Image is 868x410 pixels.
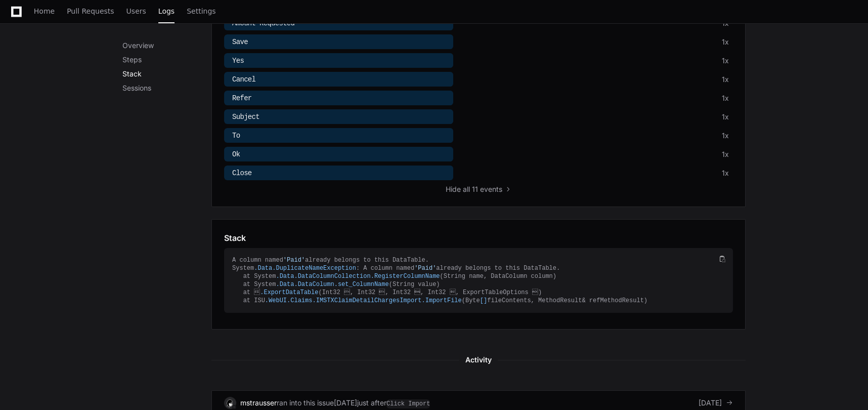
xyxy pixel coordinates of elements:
[294,281,334,288] span: .DataColumn
[224,232,733,244] app-pz-page-link-header: Stack
[122,69,211,79] p: Stack
[232,132,240,140] span: To
[446,184,461,194] span: Hide
[67,8,114,14] span: Pull Requests
[722,168,729,178] div: 1x
[422,297,462,304] span: .ImportFile
[232,113,259,121] span: Subject
[225,398,235,407] img: 11.svg
[187,8,215,14] span: Settings
[260,289,318,296] span: .ExportDataTable
[122,40,211,51] p: Overview
[224,232,246,244] h1: Stack
[232,57,244,65] span: Yes
[265,297,287,304] span: .WebUI
[232,75,255,84] span: Cancel
[722,74,729,85] div: 1x
[334,398,357,408] div: [DATE]
[158,8,175,14] span: Logs
[122,83,211,93] p: Sessions
[699,398,722,408] span: [DATE]
[272,265,356,272] span: .DuplicateNameException
[122,55,211,65] p: Steps
[232,256,717,305] div: A column named already belongs to this DataTable. System : A column named already belongs to this...
[722,56,729,66] div: 1x
[294,273,370,280] span: .DataColumnCollection
[334,281,389,288] span: .set_ColumnName
[480,297,487,304] span: []
[446,184,511,194] button: Hideall 11 events
[232,38,248,46] span: Save
[312,297,421,304] span: .IMSTXClaimDetailChargesImport
[459,354,498,366] span: Activity
[232,94,252,102] span: Refer
[386,399,430,408] span: Click Import
[126,8,146,14] span: Users
[283,257,305,264] span: 'Paid'
[276,273,294,280] span: .Data
[276,281,294,288] span: .Data
[287,297,312,304] span: .Claims
[240,398,277,407] a: mstrausser
[277,398,334,408] span: ran into this issue
[722,149,729,159] div: 1x
[722,37,729,47] div: 1x
[414,265,436,272] span: 'Paid'
[722,131,729,141] div: 1x
[357,398,430,408] div: just after
[34,8,55,14] span: Home
[463,184,502,194] span: all 11 events
[254,265,272,272] span: .Data
[722,93,729,103] div: 1x
[232,150,240,158] span: Ok
[371,273,440,280] span: .RegisterColumnName
[722,112,729,122] div: 1x
[232,169,252,177] span: Close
